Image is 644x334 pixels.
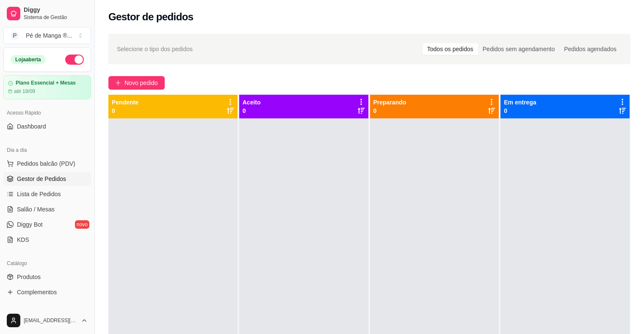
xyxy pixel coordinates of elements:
a: Gestor de Pedidos [3,172,91,186]
span: Salão / Mesas [17,205,55,214]
a: DiggySistema de Gestão [3,3,91,24]
button: Novo pedido [108,76,165,90]
div: Acesso Rápido [3,106,91,120]
p: Preparando [373,98,406,107]
button: Alterar Status [65,55,84,65]
button: Select a team [3,27,91,44]
div: Pedidos agendados [559,43,621,55]
a: KDS [3,233,91,246]
span: [EMAIL_ADDRESS][DOMAIN_NAME] [24,317,77,324]
p: 0 [243,107,261,115]
div: Dia a dia [3,143,91,157]
p: Aceito [243,98,261,107]
span: plus [115,80,121,86]
a: Salão / Mesas [3,203,91,216]
a: Dashboard [3,120,91,133]
span: Dashboard [17,122,46,131]
button: [EMAIL_ADDRESS][DOMAIN_NAME] [3,310,91,331]
span: Sistema de Gestão [24,14,88,21]
span: Complementos [17,288,57,296]
span: Diggy Bot [17,220,43,229]
span: P [11,31,19,40]
p: 0 [504,107,536,115]
p: Em entrega [504,98,536,107]
p: 0 [112,107,138,115]
div: Loja aberta [11,55,46,64]
span: Novo pedido [124,78,158,88]
span: Selecione o tipo dos pedidos [117,44,193,54]
a: Produtos [3,270,91,284]
h2: Gestor de pedidos [108,10,193,24]
article: Plano Essencial + Mesas [16,80,76,86]
div: Pé de Manga ® ... [26,31,72,40]
div: Pedidos sem agendamento [478,43,559,55]
span: Lista de Pedidos [17,190,61,198]
p: Pendente [112,98,138,107]
span: Produtos [17,273,41,281]
span: Gestor de Pedidos [17,175,66,183]
span: Diggy [24,6,88,14]
div: Todos os pedidos [423,43,478,55]
span: Pedidos balcão (PDV) [17,159,75,168]
button: Pedidos balcão (PDV) [3,157,91,170]
div: Catálogo [3,257,91,270]
a: Diggy Botnovo [3,218,91,231]
a: Plano Essencial + Mesasaté 18/09 [3,75,91,99]
a: Complementos [3,285,91,299]
a: Lista de Pedidos [3,187,91,201]
span: KDS [17,235,29,244]
article: até 18/09 [14,88,35,95]
p: 0 [373,107,406,115]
